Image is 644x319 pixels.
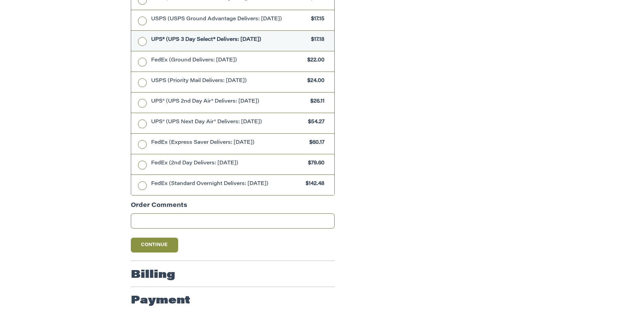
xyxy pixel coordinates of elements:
span: UPS® (UPS Next Day Air® Delivers: [DATE]) [151,118,305,126]
span: $17.15 [308,16,325,23]
button: Continue [131,238,178,252]
span: $17.18 [308,36,325,44]
span: UPS® (UPS 2nd Day Air® Delivers: [DATE]) [151,98,307,106]
span: USPS (Priority Mail Delivers: [DATE]) [151,77,304,85]
span: USPS (USPS Ground Advantage Delivers: [DATE]) [151,16,308,23]
span: $22.00 [304,57,325,64]
span: $142.48 [302,180,325,188]
span: UPS® (UPS 3 Day Select® Delivers: [DATE]) [151,36,308,44]
legend: Order Comments [131,201,187,214]
span: $79.60 [305,160,325,167]
span: FedEx (2nd Day Delivers: [DATE]) [151,160,305,167]
span: $24.00 [304,77,325,85]
span: $54.27 [305,118,325,126]
span: $60.17 [306,139,325,147]
h2: Billing [131,268,175,282]
span: $26.11 [307,98,325,106]
span: FedEx (Ground Delivers: [DATE]) [151,57,304,64]
span: FedEx (Standard Overnight Delivers: [DATE]) [151,180,303,188]
h2: Payment [131,294,190,308]
span: FedEx (Express Saver Delivers: [DATE]) [151,139,306,147]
